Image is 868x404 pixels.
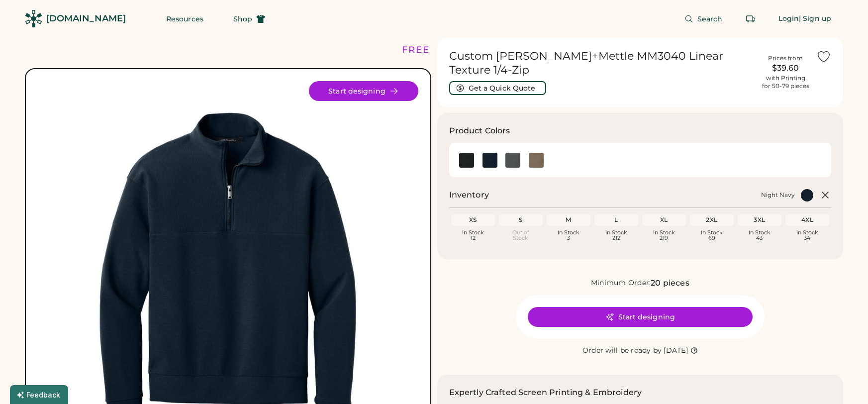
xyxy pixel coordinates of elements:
[501,216,541,224] div: S
[501,230,541,241] div: Out of Stock
[761,62,810,74] div: $39.60
[154,9,215,29] button: Resources
[740,230,779,241] div: In Stock 43
[459,153,474,168] div: Deep Black
[221,9,277,29] button: Shop
[529,153,544,168] div: Warm Taupe
[449,189,489,201] h2: Inventory
[596,230,636,241] div: In Stock 212
[46,12,126,25] div: [DOMAIN_NAME]
[449,125,510,137] h3: Product Colors
[449,387,642,399] h2: Expertly Crafted Screen Printing & Embroidery
[664,346,688,356] div: [DATE]
[453,216,493,224] div: XS
[651,277,689,289] div: 20 pieces
[482,153,497,168] img: Night Navy Swatch Image
[787,216,827,224] div: 4XL
[697,15,723,22] span: Search
[582,346,662,356] div: Order will be ready by
[233,15,252,22] span: Shop
[549,230,588,241] div: In Stock 3
[25,10,42,27] img: Rendered Logo - Screens
[529,153,544,168] img: Warm Taupe Swatch Image
[761,191,795,199] div: Night Navy
[644,216,684,224] div: XL
[787,230,827,241] div: In Stock 34
[596,216,636,224] div: L
[459,153,474,168] img: Deep Black Swatch Image
[449,81,546,95] button: Get a Quick Quote
[505,153,520,168] img: Storm Grey Swatch Image
[482,153,497,168] div: Night Navy
[692,216,732,224] div: 2XL
[673,9,735,29] button: Search
[799,14,831,24] div: | Sign up
[692,230,732,241] div: In Stock 69
[644,230,684,241] div: In Stock 219
[591,278,651,288] div: Minimum Order:
[449,49,755,77] h1: Custom [PERSON_NAME]+Mettle MM3040 Linear Texture 1/4-Zip
[778,14,799,24] div: Login
[505,153,520,168] div: Storm Grey
[453,230,493,241] div: In Stock 12
[402,43,487,57] div: FREE SHIPPING
[740,216,779,224] div: 3XL
[309,81,418,101] button: Start designing
[768,54,803,62] div: Prices from
[549,216,588,224] div: M
[762,74,809,90] div: with Printing for 50-79 pieces
[528,307,753,327] button: Start designing
[741,9,761,29] button: Retrieve an order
